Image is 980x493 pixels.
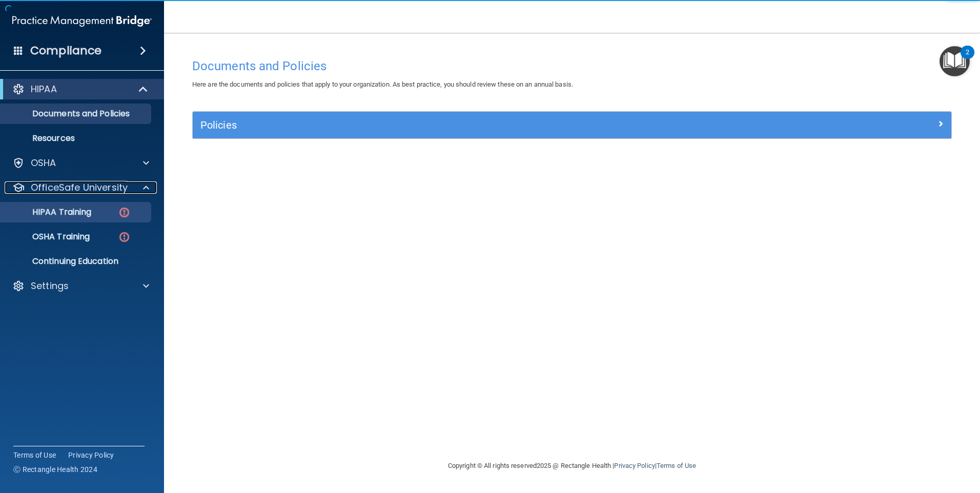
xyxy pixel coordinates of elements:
a: OSHA [12,157,149,169]
img: danger-circle.6113f641.png [118,231,131,243]
a: Terms of Use [657,462,696,469]
a: Settings [12,280,149,292]
h4: Compliance [30,44,101,58]
span: Ⓒ Rectangle Health 2024 [13,464,97,475]
span: Here are the documents and policies that apply to your organization. As best practice, you should... [192,80,573,88]
iframe: Drift Widget Chat Controller [803,420,968,461]
p: Resources [7,133,147,143]
p: OfficeSafe University [31,181,128,194]
a: Privacy Policy [614,462,655,469]
p: OSHA [31,157,56,169]
img: danger-circle.6113f641.png [118,206,131,219]
div: Copyright © All rights reserved 2025 @ Rectangle Health | | [385,449,759,482]
div: 2 [966,52,969,66]
a: Terms of Use [13,450,56,460]
img: PMB logo [12,11,152,31]
a: OfficeSafe University [12,181,149,194]
p: OSHA Training [7,232,90,242]
p: HIPAA Training [7,207,91,217]
a: Privacy Policy [68,450,114,460]
a: Policies [200,117,944,133]
p: Continuing Education [7,256,147,266]
p: HIPAA [31,83,57,95]
h4: Documents and Policies [192,59,952,73]
button: Open Resource Center, 2 new notifications [940,46,970,76]
p: Settings [31,280,69,292]
a: HIPAA [12,83,149,95]
p: Documents and Policies [7,109,147,119]
h5: Policies [200,119,754,131]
